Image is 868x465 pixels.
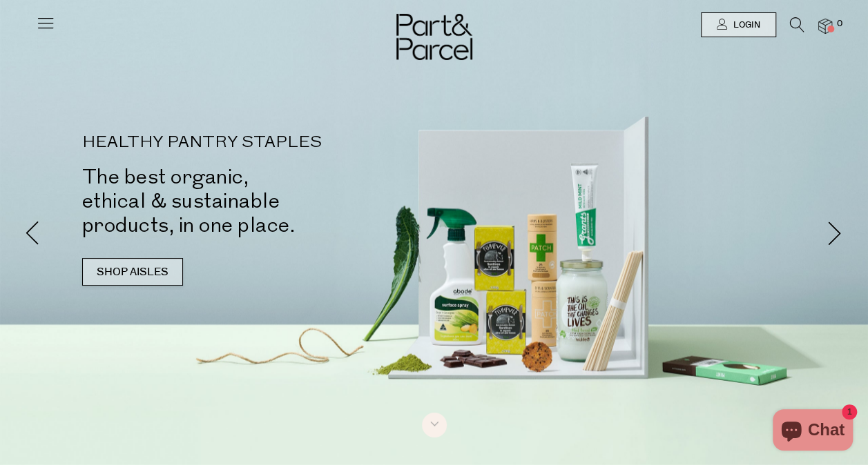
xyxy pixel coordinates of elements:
[833,18,846,30] span: 0
[82,165,455,237] h2: The best organic, ethical & sustainable products, in one place.
[730,19,760,31] span: Login
[769,409,857,454] inbox-online-store-chat: Shopify online store chat
[818,19,832,33] a: 0
[82,135,455,151] p: HEALTHY PANTRY STAPLES
[82,258,183,286] a: SHOP AISLES
[396,14,472,60] img: Part&Parcel
[701,12,776,37] a: Login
